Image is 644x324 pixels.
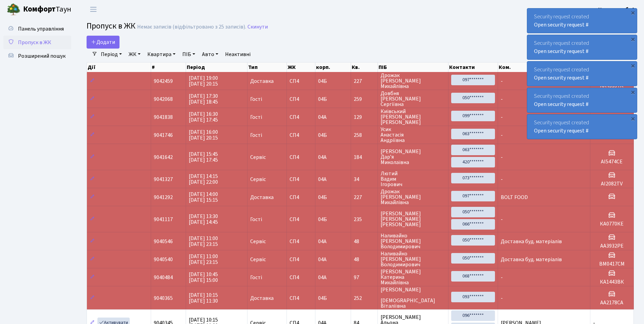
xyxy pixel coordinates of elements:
[354,275,375,280] span: 97
[527,8,637,33] div: Security request created
[351,62,378,72] th: Кв.
[3,36,71,49] a: Пропуск в ЖК
[354,217,375,222] span: 235
[137,24,246,30] div: Немає записів (відфільтровано з 25 записів).
[354,155,375,160] span: 184
[318,154,327,161] span: 04А
[126,49,143,60] a: ЖК
[250,239,266,244] span: Сервіс
[381,233,445,249] span: Наливайко [PERSON_NAME] Володимирович
[381,109,445,125] span: Київський [PERSON_NAME] [PERSON_NAME]
[154,194,173,201] span: 9041292
[527,35,637,59] div: Security request created
[501,77,503,85] span: -
[189,253,218,266] span: [DATE] 11:00 [DATE] 23:15
[534,101,589,108] a: Open security request #
[318,176,327,183] span: 04А
[250,78,274,84] span: Доставка
[180,49,198,60] a: ПІБ
[290,295,312,301] span: СП4
[250,155,266,160] span: Сервіс
[381,73,445,89] span: Дрожак [PERSON_NAME] Михайлівна
[534,48,589,55] a: Open security request #
[501,95,503,103] span: -
[501,274,503,281] span: -
[629,62,636,69] div: ×
[318,77,327,85] span: 04Б
[189,92,218,106] span: [DATE] 17:30 [DATE] 18:45
[527,114,637,139] div: Security request created
[315,62,351,72] th: корп.
[250,132,262,138] span: Гості
[501,176,503,183] span: -
[154,95,173,103] span: 9042068
[7,3,20,16] img: logo.png
[501,131,503,139] span: -
[290,217,312,222] span: СП4
[318,95,327,103] span: 04Б
[534,74,589,82] a: Open security request #
[290,195,312,200] span: СП4
[287,62,315,72] th: ЖК
[189,191,218,204] span: [DATE] 14:00 [DATE] 15:15
[354,257,375,262] span: 48
[593,181,631,187] h5: AI2082TV
[629,9,636,16] div: ×
[3,49,71,63] a: Розширений пошук
[498,62,590,72] th: Ком.
[527,88,637,112] div: Security request created
[154,131,173,139] span: 9041746
[154,274,173,281] span: 9040484
[501,194,528,201] span: BOLT FOOD
[593,221,631,227] h5: КА0770КЕ
[154,294,173,302] span: 9040365
[151,62,186,72] th: #
[250,177,266,182] span: Сервіс
[247,24,268,30] a: Скинути
[290,177,312,182] span: СП4
[189,150,218,164] span: [DATE] 15:45 [DATE] 17:45
[381,211,445,227] span: [PERSON_NAME] [PERSON_NAME] [PERSON_NAME]
[290,239,312,244] span: СП4
[318,274,327,281] span: 04А
[290,155,312,160] span: СП4
[354,177,375,182] span: 34
[290,257,312,262] span: СП4
[598,5,636,14] a: Консьєрж б. 4.
[629,115,636,122] div: ×
[629,36,636,42] div: ×
[354,96,375,102] span: 259
[593,159,631,165] h5: АІ5474СЕ
[87,62,151,72] th: Дії
[593,261,631,267] h5: ВМ0417СМ
[501,294,503,302] span: -
[318,294,327,302] span: 04Б
[189,74,218,88] span: [DATE] 19:00 [DATE] 20:15
[290,78,312,84] span: СП4
[501,238,562,245] span: Доставка буд. матеріалів
[250,114,262,120] span: Гості
[318,256,327,263] span: 04А
[381,269,445,285] span: [PERSON_NAME] Катерина Михайлівна
[534,127,589,134] a: Open security request #
[501,154,503,161] span: -
[354,114,375,120] span: 129
[189,173,218,186] span: [DATE] 14:15 [DATE] 22:00
[318,216,327,223] span: 04Б
[18,52,66,60] span: Розширений пошук
[87,36,119,49] a: Додати
[290,132,312,138] span: СП4
[381,287,445,309] span: [PERSON_NAME] [DEMOGRAPHIC_DATA] Віталіївна
[189,291,218,305] span: [DATE] 10:15 [DATE] 11:30
[318,194,327,201] span: 04Б
[354,78,375,84] span: 227
[290,114,312,120] span: СП4
[154,216,173,223] span: 9041117
[23,4,71,15] span: Таун
[354,195,375,200] span: 227
[250,217,262,222] span: Гості
[501,216,503,223] span: -
[593,279,631,285] h5: КА1443ВК
[593,300,631,306] h5: АА2178СА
